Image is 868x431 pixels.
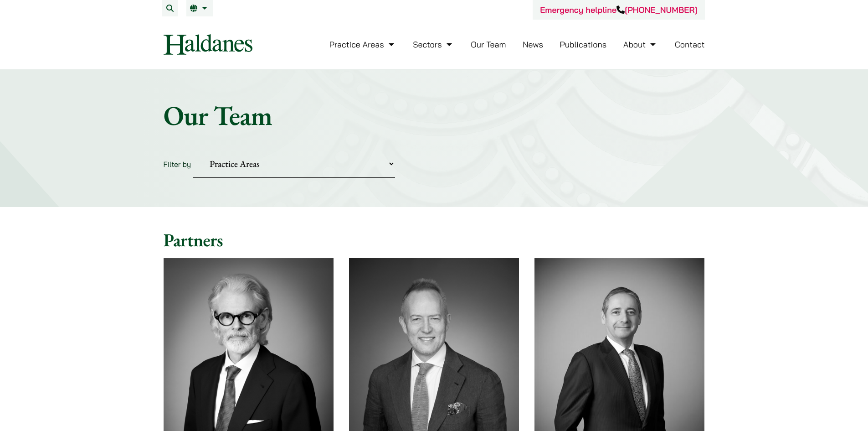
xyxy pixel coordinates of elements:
[540,5,697,15] a: Emergency helpline[PHONE_NUMBER]
[560,39,607,50] a: Publications
[675,39,705,50] a: Contact
[164,99,705,132] h1: Our Team
[164,229,705,251] h2: Partners
[523,39,543,50] a: News
[471,39,506,50] a: Our Team
[623,39,658,50] a: About
[329,39,396,50] a: Practice Areas
[413,39,454,50] a: Sectors
[164,34,252,55] img: Logo of Haldanes
[164,160,191,169] label: Filter by
[190,5,210,12] a: EN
